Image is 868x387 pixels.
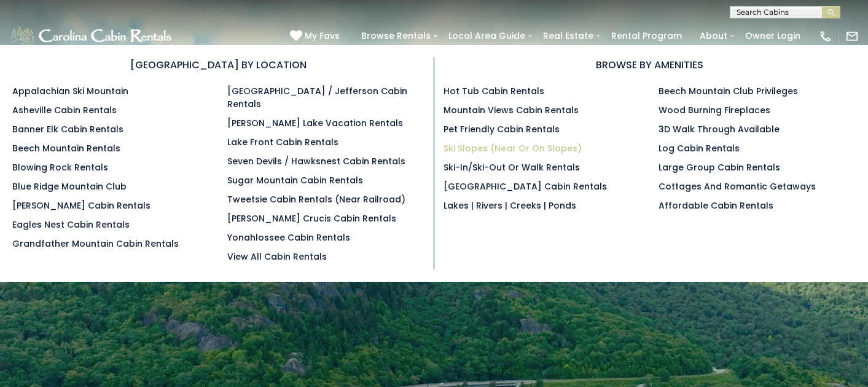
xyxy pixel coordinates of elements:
a: Owner Login [739,26,807,46]
img: White-1-1-2.png [9,24,175,49]
a: Hot Tub Cabin Rentals [444,85,544,97]
h3: BROWSE BY AMENITIES [444,57,856,73]
a: Rental Program [605,26,688,46]
a: Sugar Mountain Cabin Rentals [227,174,363,186]
a: Lakes | Rivers | Creeks | Ponds [444,199,576,212]
a: Affordable Cabin Rentals [659,199,773,212]
a: Ski Slopes (Near or On Slopes) [444,142,582,154]
a: Real Estate [537,26,600,46]
a: Large Group Cabin Rentals [659,161,780,174]
a: Wood Burning Fireplaces [659,104,770,116]
h3: [GEOGRAPHIC_DATA] BY LOCATION [12,57,424,73]
img: phone-regular-white.png [819,30,832,43]
a: View All Cabin Rentals [227,250,327,263]
img: mail-regular-white.png [845,30,859,43]
a: Appalachian Ski Mountain [12,85,128,97]
a: 3D Walk Through Available [659,123,780,135]
a: About [694,26,733,46]
a: [PERSON_NAME] Crucis Cabin Rentals [227,212,396,225]
a: Seven Devils / Hawksnest Cabin Rentals [227,155,405,167]
a: [GEOGRAPHIC_DATA] Cabin Rentals [444,180,607,193]
a: Beech Mountain Club Privileges [659,85,798,97]
a: Mountain Views Cabin Rentals [444,104,579,116]
a: Cottages and Romantic Getaways [659,180,816,193]
a: [GEOGRAPHIC_DATA] / Jefferson Cabin Rentals [227,85,407,110]
a: Blowing Rock Rentals [12,161,108,174]
a: Lake Front Cabin Rentals [227,136,338,148]
a: Banner Elk Cabin Rentals [12,123,123,135]
a: Eagles Nest Cabin Rentals [12,218,130,231]
a: Blue Ridge Mountain Club [12,180,127,193]
a: Ski-in/Ski-Out or Walk Rentals [444,161,580,174]
a: Grandfather Mountain Cabin Rentals [12,237,179,250]
a: [PERSON_NAME] Cabin Rentals [12,199,151,212]
span: My Favs [305,30,340,42]
a: Local Area Guide [442,26,531,46]
a: Asheville Cabin Rentals [12,104,117,116]
a: Pet Friendly Cabin Rentals [444,123,560,135]
a: Beech Mountain Rentals [12,142,120,154]
a: Tweetsie Cabin Rentals (Near Railroad) [227,193,405,205]
a: Log Cabin Rentals [659,142,740,154]
a: Yonahlossee Cabin Rentals [227,231,350,244]
a: [PERSON_NAME] Lake Vacation Rentals [227,117,403,129]
a: My Favs [290,30,343,43]
a: Browse Rentals [355,26,437,46]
